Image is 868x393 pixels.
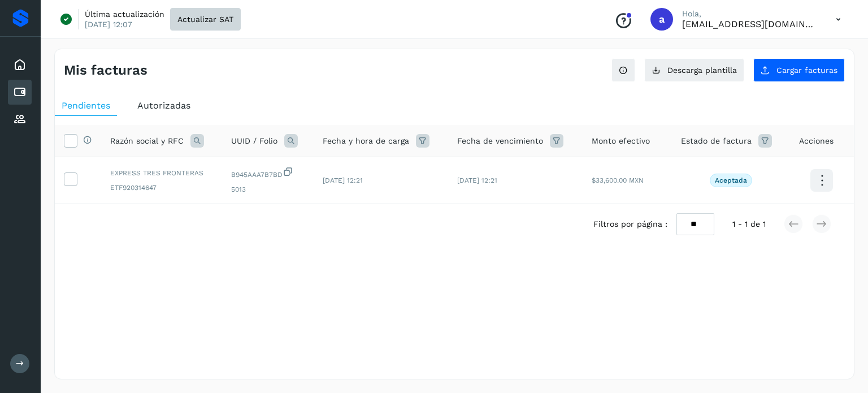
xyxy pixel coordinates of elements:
[682,9,818,19] p: Hola,
[715,176,747,184] p: Aceptada
[177,15,233,23] span: Actualizar SAT
[231,184,305,195] span: 5013
[64,62,147,79] h4: Mis facturas
[62,100,110,111] span: Pendientes
[110,135,184,147] span: Razón social y RFC
[644,58,744,82] button: Descarga plantilla
[681,135,752,147] span: Estado de factura
[682,19,818,29] p: auxadmin@grupoventi.com.mx
[776,66,837,74] span: Cargar facturas
[8,53,32,77] div: Inicio
[732,218,766,230] span: 1 - 1 de 1
[110,183,213,193] span: ETF920314647
[323,176,363,184] span: [DATE] 12:21
[457,135,543,147] span: Fecha de vencimiento
[799,135,834,147] span: Acciones
[231,166,305,180] span: B945AAA7B7BD
[85,19,132,29] p: [DATE] 12:07
[323,135,409,147] span: Fecha y hora de carga
[667,66,737,74] span: Descarga plantilla
[170,8,241,31] button: Actualizar SAT
[85,9,164,19] p: Última actualización
[137,100,190,111] span: Autorizadas
[231,135,277,147] span: UUID / Folio
[8,80,32,105] div: Cuentas por pagar
[593,218,667,230] span: Filtros por página :
[457,176,497,184] span: [DATE] 12:21
[592,135,650,147] span: Monto efectivo
[8,107,32,132] div: Proveedores
[110,168,213,178] span: EXPRESS TRES FRONTERAS
[592,176,644,184] span: $33,600.00 MXN
[753,58,845,82] button: Cargar facturas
